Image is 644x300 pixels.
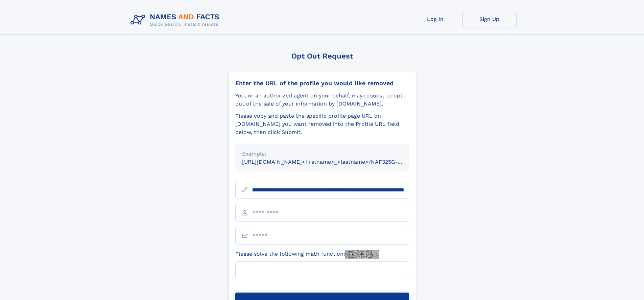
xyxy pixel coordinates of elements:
[235,79,409,87] div: Enter the URL of the profile you would like removed
[235,112,409,136] div: Please copy and paste the specific profile page URL on [DOMAIN_NAME] you want removed into the Pr...
[128,11,225,29] img: Logo Names and Facts
[228,52,416,60] div: Opt Out Request
[462,11,517,27] a: Sign Up
[235,92,409,108] div: You, or an authorized agent on your behalf, may request to opt-out of the sale of your informatio...
[408,11,462,27] a: Log In
[235,250,379,259] label: Please solve the following math function:
[242,159,422,165] small: [URL][DOMAIN_NAME]<firstname>_<lastname>/NAF325G-xxxxxxxx
[242,150,402,158] div: Example:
